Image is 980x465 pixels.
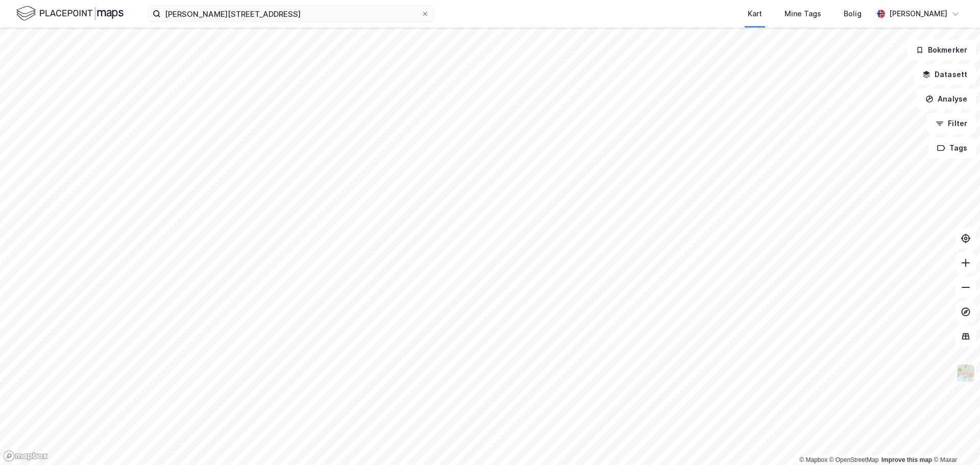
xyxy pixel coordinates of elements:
[16,5,124,22] img: logo.f888ab2527a4732fd821a326f86c7f29.svg
[844,8,862,20] div: Bolig
[914,64,976,85] button: Datasett
[928,138,976,158] button: Tags
[881,456,932,463] a: Improve this map
[929,416,980,465] iframe: Chat Widget
[927,113,976,134] button: Filter
[907,40,976,60] button: Bokmerker
[785,8,821,20] div: Mine Tags
[956,363,975,383] img: Z
[917,89,976,109] button: Analyse
[748,8,762,20] div: Kart
[161,6,421,21] input: Søk på adresse, matrikkel, gårdeiere, leietakere eller personer
[829,456,879,463] a: OpenStreetMap
[3,450,48,462] a: Mapbox homepage
[799,456,827,463] a: Mapbox
[889,8,947,20] div: [PERSON_NAME]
